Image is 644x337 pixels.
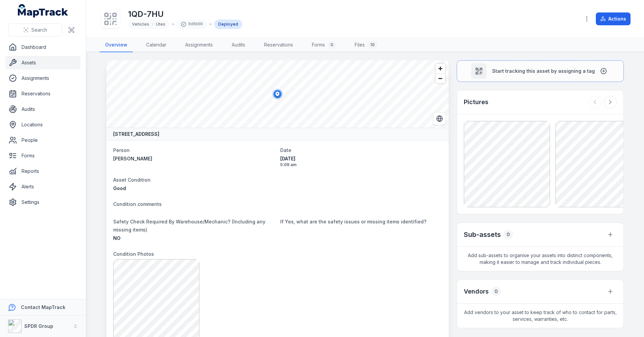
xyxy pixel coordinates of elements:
time: 23/01/2025, 5:09:28 am [280,155,442,167]
span: Vehicles [132,22,149,27]
a: Settings [5,195,80,209]
span: NO [113,235,121,241]
div: 0 [328,41,336,49]
span: Asset Condition [113,177,151,183]
h3: Pictures [464,97,488,107]
a: MapTrack [18,4,68,18]
span: Person [113,147,130,153]
a: Overview [100,38,133,52]
a: [PERSON_NAME] [113,155,275,162]
div: 10 [367,41,377,49]
h3: Vendors [464,287,489,296]
div: 0 [491,287,501,296]
button: Zoom in [436,64,445,73]
span: [DATE] [280,155,442,162]
a: Forms [5,149,80,162]
button: Switch to Satellite View [433,112,446,125]
a: Assignments [180,38,218,52]
button: Zoom out [436,73,445,83]
span: Start tracking this asset by assigning a tag [492,68,595,74]
a: Reservations [5,87,80,100]
a: Calendar [141,38,172,52]
a: Reports [5,164,80,178]
strong: SPDR Group [24,323,53,329]
a: Audits [5,102,80,116]
span: 5:09 am [280,162,442,167]
a: Reservations [259,38,298,52]
span: Date [280,147,291,153]
div: Deployed [214,20,242,29]
h2: Sub-assets [464,230,501,239]
strong: [STREET_ADDRESS] [113,131,159,137]
canvas: Map [106,60,449,128]
button: Start tracking this asset by assigning a tag [457,60,624,82]
a: People [5,133,80,147]
span: Add vendors to your asset to keep track of who to contact for parts, services, warranties, etc. [457,304,623,328]
a: Forms0 [307,38,341,52]
a: Files10 [349,38,383,52]
h1: 1QD-7HU [128,9,242,20]
span: Condition Photos [113,251,154,257]
a: Assets [5,56,80,69]
a: Assignments [5,71,80,85]
div: 8d6b00 [177,20,207,29]
span: Utes [156,22,165,27]
span: Good [113,185,126,191]
a: Dashboard [5,40,80,54]
span: Condition comments [113,201,162,207]
button: Actions [596,12,631,25]
a: Audits [226,38,251,52]
a: Alerts [5,180,80,193]
strong: Contact MapTrack [21,304,65,310]
span: Search [31,27,47,33]
a: Locations [5,118,80,131]
span: Safety Check Required By Warehouse/Mechanic? (Including any missing items) [113,219,265,233]
button: Search [8,24,62,36]
div: 0 [504,230,513,239]
span: If Yes, what are the safety issues or missing items identified? [280,219,426,224]
span: Add sub-assets to organise your assets into distinct components, making it easier to manage and t... [457,247,623,271]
